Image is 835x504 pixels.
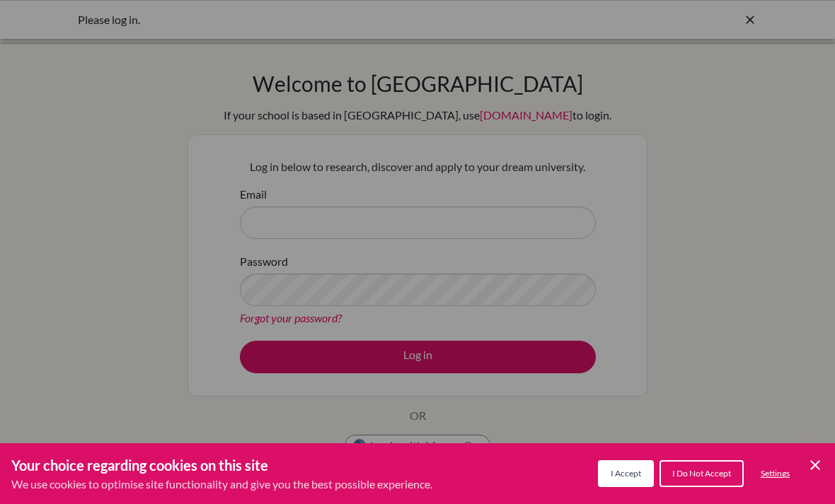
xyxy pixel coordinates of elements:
[660,460,744,487] button: I Do Not Accept
[761,468,790,479] span: Settings
[807,457,824,474] button: Save and close
[11,476,432,493] p: We use cookies to optimise site functionality and give you the best possible experience.
[11,455,432,476] h3: Your choice regarding cookies on this site
[598,460,654,487] button: I Accept
[749,462,801,486] button: Settings
[611,468,641,479] span: I Accept
[672,468,731,479] span: I Do Not Accept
